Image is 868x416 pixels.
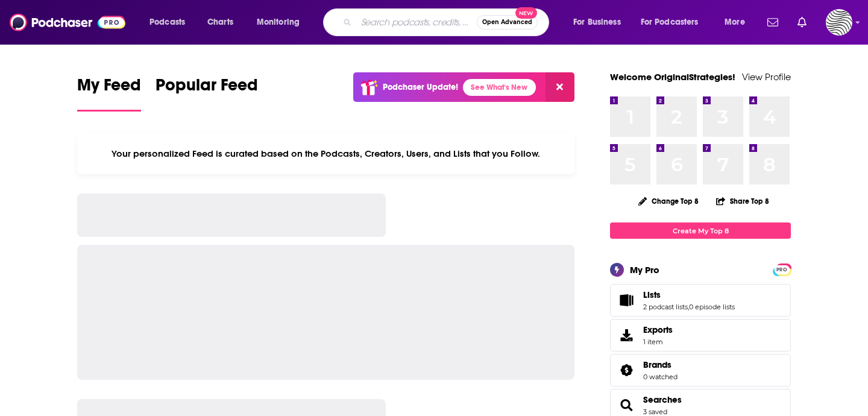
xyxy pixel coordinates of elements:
[149,14,185,31] span: Podcasts
[248,13,315,32] button: open menu
[356,13,477,32] input: Search podcasts, credits, & more...
[631,194,706,209] button: Change Top 8
[775,265,789,274] a: PRO
[200,13,241,32] a: Charts
[573,14,621,31] span: For Business
[793,12,811,33] a: Show notifications dropdown
[643,303,688,311] a: 2 podcast lists
[610,354,791,386] span: Brands
[463,79,536,96] a: See What's New
[77,75,141,102] span: My Feed
[643,359,678,370] a: Brands
[643,289,735,300] a: Lists
[643,338,673,346] span: 1 item
[689,303,735,311] a: 0 episode lists
[610,319,791,351] a: Exports
[257,14,300,31] span: Monitoring
[614,327,638,344] span: Exports
[725,14,745,31] span: More
[688,303,689,311] span: ,
[630,264,659,276] div: My Pro
[763,12,783,33] a: Show notifications dropdown
[633,13,716,32] button: open menu
[565,13,636,32] button: open menu
[156,75,258,102] span: Popular Feed
[614,292,638,309] a: Lists
[156,75,258,112] a: Popular Feed
[643,324,673,335] span: Exports
[826,9,852,36] button: Show profile menu
[477,15,538,30] button: Open AdvancedNew
[643,289,661,300] span: Lists
[826,9,852,36] img: User Profile
[77,75,141,112] a: My Feed
[643,394,682,405] a: Searches
[77,133,574,174] div: Your personalized Feed is curated based on the Podcasts, Creators, Users, and Lists that you Follow.
[716,13,760,32] button: open menu
[610,222,791,239] a: Create My Top 8
[643,359,671,370] span: Brands
[207,14,233,31] span: Charts
[643,408,667,416] a: 3 saved
[482,19,532,25] span: Open Advanced
[775,265,789,274] span: PRO
[643,373,678,381] a: 0 watched
[610,71,735,83] a: Welcome OriginalStrategies!
[641,14,699,31] span: For Podcasters
[10,11,125,34] img: Podchaser - Follow, Share and Rate Podcasts
[614,362,638,379] a: Brands
[515,7,537,19] span: New
[141,13,201,32] button: open menu
[614,397,638,414] a: Searches
[826,9,852,36] span: Logged in as OriginalStrategies
[610,284,791,317] span: Lists
[383,82,458,92] p: Podchaser Update!
[742,71,791,83] a: View Profile
[335,8,561,36] div: Search podcasts, credits, & more...
[715,189,770,213] button: Share Top 8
